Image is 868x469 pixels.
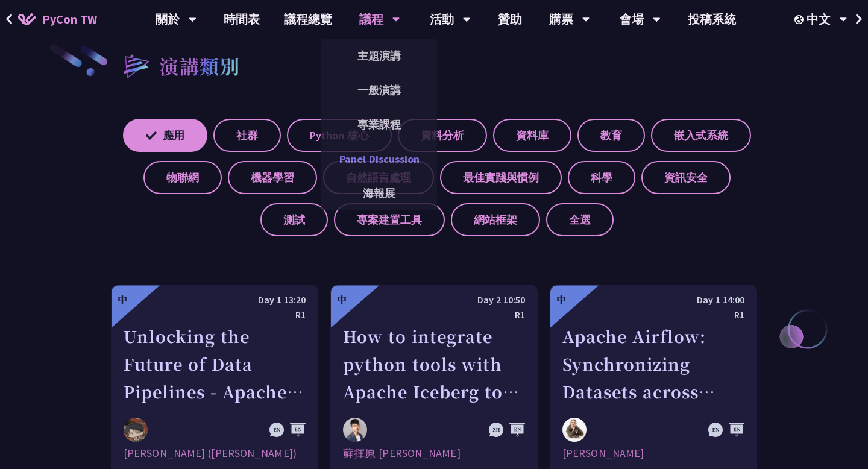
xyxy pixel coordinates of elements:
[343,418,367,442] img: 蘇揮原 Mars Su
[562,292,744,307] div: Day 1 14:00
[794,15,807,24] img: Locale Icon
[124,323,306,406] div: Unlocking the Future of Data Pipelines - Apache Airflow 3
[143,161,222,194] label: 物聯網
[562,446,744,461] div: [PERSON_NAME]
[321,145,437,173] a: Panel Discussion
[159,51,240,80] h2: 演講類別
[42,10,97,28] span: PyCon TW
[343,307,525,323] div: R1
[118,292,127,307] div: 中
[568,161,635,194] label: 科學
[18,13,36,25] img: Home icon of PyCon TW 2025
[321,110,437,139] a: 專業課程
[562,323,744,406] div: Apache Airflow: Synchronizing Datasets across Multiple instances
[493,119,571,152] label: 資料庫
[321,179,437,207] a: 海報展
[321,76,437,104] a: 一般演講
[111,43,159,89] img: heading-bullet
[577,119,645,152] label: 教育
[213,119,281,152] label: 社群
[562,418,587,442] img: Sebastien Crocquevieille
[287,119,392,152] label: Python 核心
[321,42,437,70] a: 主題演講
[334,203,445,236] label: 專案建置工具
[124,307,306,323] div: R1
[641,161,731,194] label: 資訊安全
[398,119,487,152] label: 資料分析
[124,446,306,461] div: [PERSON_NAME] ([PERSON_NAME])
[651,119,751,152] label: 嵌入式系統
[562,307,744,323] div: R1
[440,161,562,194] label: 最佳實踐與慣例
[123,119,207,152] label: 應用
[124,418,148,442] img: 李唯 (Wei Lee)
[343,323,525,406] div: How to integrate python tools with Apache Iceberg to build ETLT pipeline on Shift-Left Architecture
[228,161,317,194] label: 機器學習
[124,292,306,307] div: Day 1 13:20
[6,4,109,34] a: PyCon TW
[451,203,540,236] label: 網站框架
[556,292,566,307] div: 中
[337,292,347,307] div: 中
[546,203,614,236] label: 全選
[343,292,525,307] div: Day 2 10:50
[260,203,328,236] label: 測試
[343,446,525,461] div: 蘇揮原 [PERSON_NAME]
